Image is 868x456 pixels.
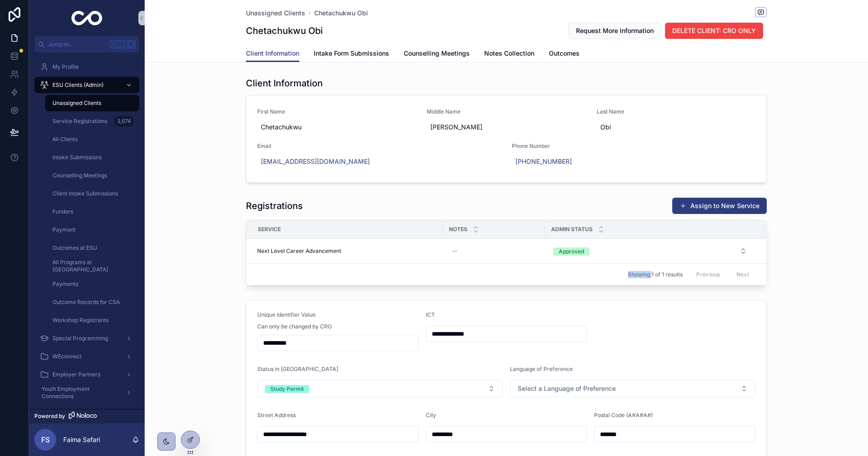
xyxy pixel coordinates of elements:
span: Unique Identifier Value [257,311,316,318]
a: WEconnect [34,348,139,365]
a: Client Intake Submissions [45,185,139,202]
span: ESU Clients (Admin) [52,81,104,89]
span: Phone Number [512,142,755,150]
span: Notes [449,226,467,233]
a: Select Button [546,242,755,260]
span: Payment [52,226,75,233]
span: Intake Form Submissions [314,49,389,58]
span: Next Level Career Advancement [257,247,341,255]
span: Chetachukwu [261,123,412,132]
button: Request More Information [568,23,661,39]
a: Next Level Career Advancement [257,247,438,255]
span: Counselling Meetings [52,172,107,179]
a: Outcomes at ESU [45,240,139,256]
span: Workshop Registrants [52,317,108,324]
span: Payments [52,280,78,288]
span: Postal Code (A#A#A#) [594,412,653,418]
span: Street Address [257,412,296,418]
span: Admin Status [551,226,593,233]
span: City [426,412,436,418]
span: Middle Name [427,108,585,115]
button: Jump to...CtrlK [34,36,139,52]
span: My Profile [52,63,79,71]
h1: Chetachukwu Obi [246,24,323,37]
div: 3,674 [114,116,134,127]
button: Assign to New Service [672,198,767,214]
div: Study Permit [270,385,304,393]
span: Email [257,142,501,150]
button: DELETE CLIENT: CRO ONLY [665,23,763,39]
span: Unassigned Clients [52,100,101,107]
button: Select Button [257,380,503,397]
span: [PERSON_NAME] [430,123,582,132]
span: Last Name [597,108,755,115]
a: Outcomes [549,45,580,63]
span: Counselling Meetings [404,49,470,58]
span: Youth Employment Connections [42,385,118,400]
span: Outcomes at ESU [52,244,97,252]
span: DELETE CLIENT: CRO ONLY [672,26,756,35]
a: Notes Collection [484,45,534,63]
a: Payment [45,222,139,238]
span: Outcome Records for CSA [52,299,120,306]
div: -- [452,247,458,255]
div: Approved [559,247,584,256]
a: Unassigned Clients [246,9,305,18]
span: Funders [52,208,73,215]
a: All Clients [45,131,139,147]
span: Language of Preference [510,366,573,372]
span: Client Information [246,49,299,58]
h1: Client Information [246,77,323,90]
a: My Profile [34,59,139,75]
span: Request More Information [576,26,654,35]
span: K [127,41,135,48]
a: Counselling Meetings [45,167,139,184]
a: ESU Clients (Admin) [34,77,139,93]
span: Ctrl [109,40,126,49]
p: Faima Safari [63,435,100,444]
a: [PHONE_NUMBER] [515,157,572,166]
a: Employer Partners [34,366,139,383]
a: Unassigned Clients [45,95,139,111]
a: Workshop Registrants [45,312,139,328]
div: scrollable content [29,52,145,409]
a: Outcome Records for CSA [45,294,139,310]
a: All Programs at [GEOGRAPHIC_DATA] [45,258,139,274]
span: Select a Language of Preference [518,384,616,393]
span: Status in [GEOGRAPHIC_DATA] [257,366,338,372]
span: All Programs at [GEOGRAPHIC_DATA] [52,259,130,273]
span: Special Programming [52,335,108,342]
a: Chetachukwu Obi [314,9,368,18]
a: Powered by [29,409,145,423]
span: Intake Submissions [52,154,102,161]
span: First Name [257,108,416,115]
span: Client Intake Submissions [52,190,118,197]
button: Select Button [510,380,755,397]
a: First NameChetachukwuMiddle Name[PERSON_NAME]Last NameObiEmail[EMAIL_ADDRESS][DOMAIN_NAME]Phone N... [246,95,766,182]
a: Service Registrations3,674 [45,113,139,129]
span: Can only be changed by CRO [257,323,332,330]
span: Powered by [34,413,65,420]
span: Service Registrations [52,118,107,125]
a: Intake Form Submissions [314,45,389,63]
a: Payments [45,276,139,292]
span: Employer Partners [52,371,100,378]
a: Intake Submissions [45,149,139,166]
span: Obi [600,123,752,132]
span: Jump to... [48,41,106,48]
button: Select Button [546,243,754,259]
h1: Registrations [246,199,303,212]
span: Outcomes [549,49,580,58]
a: Youth Employment Connections [34,385,139,401]
a: [EMAIL_ADDRESS][DOMAIN_NAME] [261,157,370,166]
span: Showing 1 of 1 results [628,271,683,278]
a: Client Information [246,45,299,62]
a: -- [448,244,540,258]
span: All Clients [52,136,78,143]
span: ICT [426,311,435,318]
a: Special Programming [34,330,139,347]
img: App logo [71,11,103,25]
